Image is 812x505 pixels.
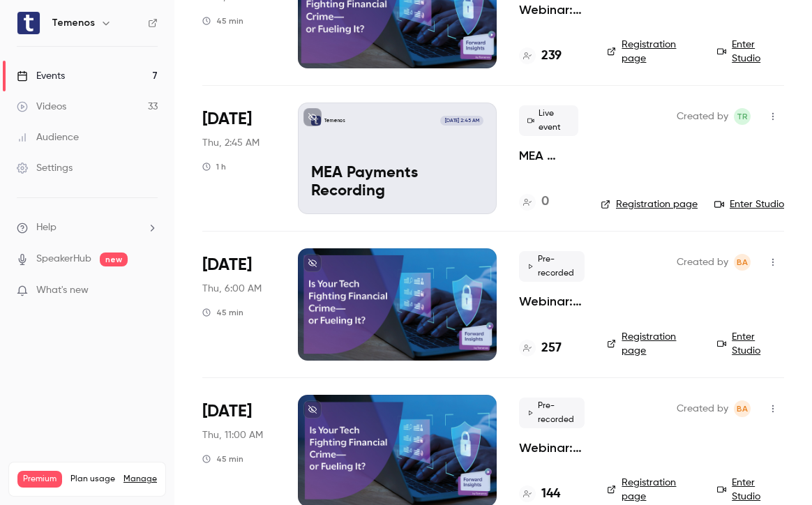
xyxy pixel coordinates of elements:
[52,16,95,30] h6: Temenos
[519,485,560,504] a: 144
[541,485,560,504] h4: 144
[298,103,497,214] a: MEA Payments Recording Temenos[DATE] 2:45 AMMEA Payments Recording
[519,251,585,282] span: Pre-recorded
[519,293,585,310] a: Webinar: Is Your Tech Fighting Financial Crime—or Fueling It?
[202,136,260,150] span: Thu, 2:45 AM
[202,248,276,360] div: Sep 25 Thu, 2:00 PM (Europe/London)
[36,220,57,235] span: Help
[737,108,748,125] span: TR
[17,130,79,144] div: Audience
[202,453,243,465] div: 45 min
[607,38,700,66] a: Registration page
[717,476,784,504] a: Enter Studio
[440,116,483,126] span: [DATE] 2:45 AM
[677,108,728,125] span: Created by
[677,254,728,271] span: Created by
[519,1,585,18] a: Webinar: Is Your Tech Fighting Financial Crime—or Fueling It?
[36,252,91,266] a: SpeakerHub
[519,339,562,358] a: 257
[202,428,263,442] span: Thu, 11:00 AM
[202,400,252,423] span: [DATE]
[734,108,751,125] span: Terniell Ramlah
[519,193,549,211] a: 0
[202,254,252,276] span: [DATE]
[17,220,158,235] li: help-dropdown-opener
[519,47,562,66] a: 239
[17,69,65,83] div: Events
[36,283,89,298] span: What's new
[717,38,784,66] a: Enter Studio
[737,254,748,271] span: BA
[311,165,483,201] p: MEA Payments Recording
[202,108,252,130] span: [DATE]
[100,252,128,266] span: new
[17,12,40,34] img: Temenos
[714,197,784,211] a: Enter Studio
[607,330,700,358] a: Registration page
[519,398,585,428] span: Pre-recorded
[17,161,73,175] div: Settings
[734,400,751,417] span: Balamurugan Arunachalam
[141,285,158,297] iframe: Noticeable Trigger
[202,103,276,214] div: Sep 25 Thu, 11:45 AM (Africa/Johannesburg)
[607,476,700,504] a: Registration page
[70,474,115,485] span: Plan usage
[17,471,62,488] span: Premium
[202,161,226,172] div: 1 h
[519,147,578,164] a: MEA Payments Recording
[734,254,751,271] span: Balamurugan Arunachalam
[541,339,562,358] h4: 257
[202,15,243,27] div: 45 min
[519,439,585,456] a: Webinar: Is Your Tech Fighting Financial Crime—or Fueling It?
[601,197,698,211] a: Registration page
[202,307,243,318] div: 45 min
[541,47,562,66] h4: 239
[123,474,157,485] a: Manage
[202,282,262,296] span: Thu, 6:00 AM
[677,400,728,417] span: Created by
[541,193,549,211] h4: 0
[519,105,578,136] span: Live event
[324,117,345,124] p: Temenos
[17,100,66,114] div: Videos
[717,330,784,358] a: Enter Studio
[737,400,748,417] span: BA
